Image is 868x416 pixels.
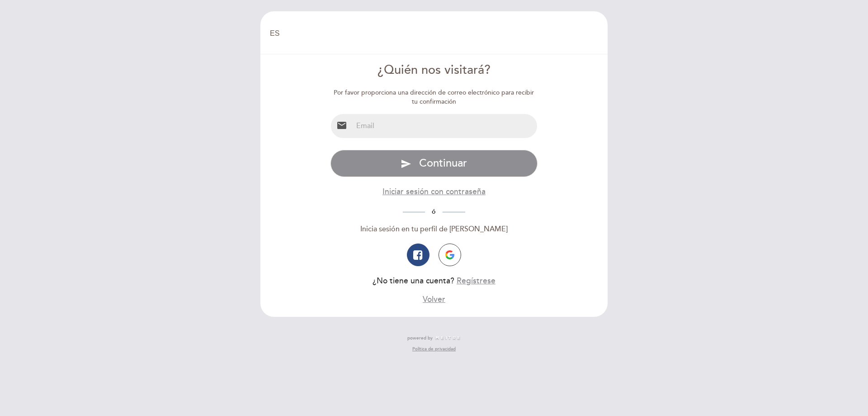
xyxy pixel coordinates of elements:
[407,335,461,341] a: powered by
[330,88,538,106] div: Por favor proporciona una dirección de correo electrónico para recibir tu confirmación
[435,336,461,340] img: MEITRE
[445,250,454,259] img: icon-google.png
[425,208,443,215] span: ó
[457,275,495,287] button: Regístrese
[423,294,445,305] button: Volver
[336,120,347,131] i: email
[373,276,454,286] span: ¿No tiene una cuenta?
[330,62,538,79] div: ¿Quién nos visitará?
[330,150,538,177] button: send Continuar
[353,114,538,138] input: Email
[412,346,456,352] a: Política de privacidad
[401,158,411,169] i: send
[382,186,486,197] button: Iniciar sesión con contraseña
[407,335,433,341] span: powered by
[419,157,467,170] span: Continuar
[330,224,538,234] div: Inicia sesión en tu perfil de [PERSON_NAME]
